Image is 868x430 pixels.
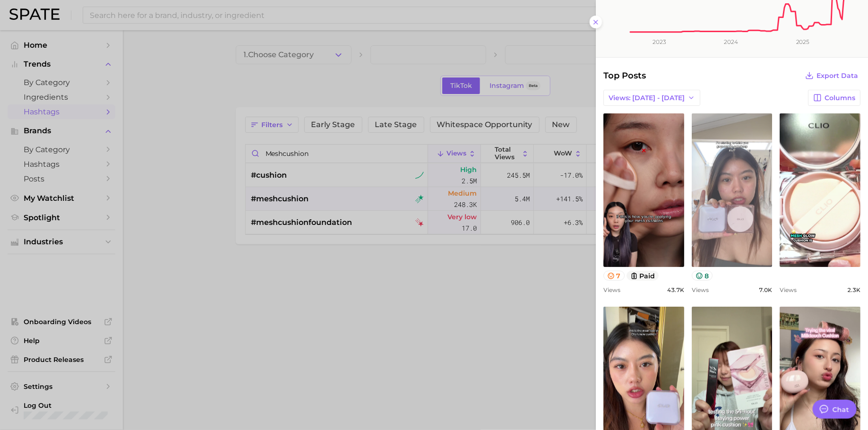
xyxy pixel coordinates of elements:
[692,286,709,293] span: Views
[667,286,684,293] span: 43.7k
[603,286,620,293] span: Views
[609,94,685,102] span: Views: [DATE] - [DATE]
[759,286,772,293] span: 7.0k
[803,69,860,82] button: Export Data
[816,72,858,80] span: Export Data
[780,286,797,293] span: Views
[692,271,713,281] button: 8
[808,90,860,106] button: Columns
[724,38,738,45] tspan: 2024
[796,38,810,45] tspan: 2025
[627,271,659,281] button: paid
[603,69,646,82] span: Top Posts
[603,90,700,106] button: Views: [DATE] - [DATE]
[825,94,855,102] span: Columns
[603,271,625,281] button: 7
[847,286,860,293] span: 2.3k
[653,38,666,45] tspan: 2023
